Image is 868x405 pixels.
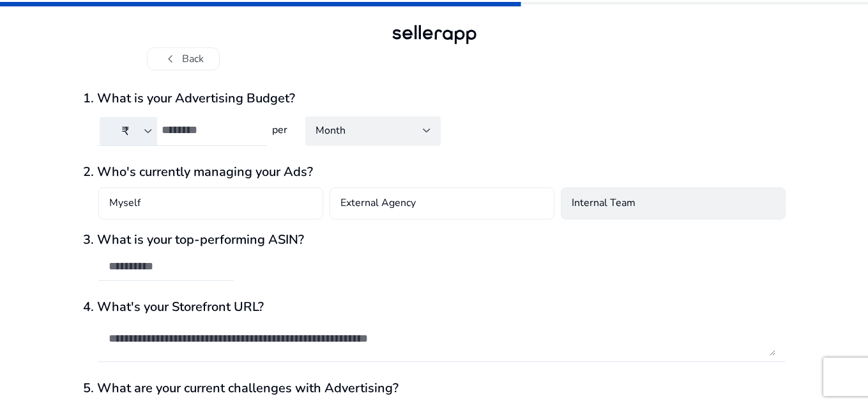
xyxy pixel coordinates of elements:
h4: per [267,124,290,136]
span: Month [316,123,346,138]
h3: 3. What is your top-performing ASIN? [83,232,786,248]
h4: External Agency [340,196,416,211]
button: chevron_leftBack [147,47,220,70]
span: chevron_left [163,51,178,67]
h3: 4. What's your Storefront URL? [83,299,786,315]
h3: 5. What are your current challenges with Advertising? [83,381,786,396]
h4: Internal Team [572,196,636,211]
h3: 2. Who's currently managing your Ads? [83,164,786,180]
span: ₹ [122,123,129,139]
h3: 1. What is your Advertising Budget? [83,91,786,106]
h4: Myself [109,196,141,211]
